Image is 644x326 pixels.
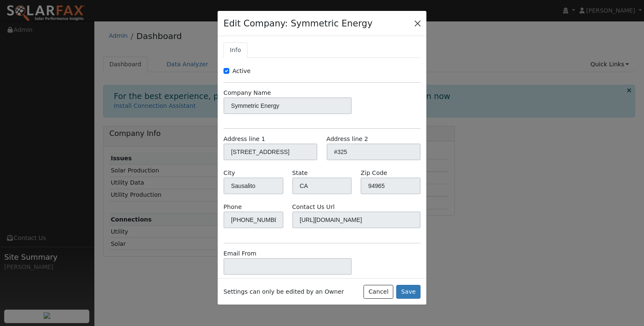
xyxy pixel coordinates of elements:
[223,249,256,258] label: Email From
[364,285,393,299] button: Cancel
[232,67,251,76] label: Active
[292,203,335,211] label: Contact Us Url
[223,203,242,211] label: Phone
[396,285,421,299] button: Save
[223,135,265,143] label: Address line 1
[361,169,387,177] label: Zip Code
[223,287,344,296] span: Settings can only be edited by an Owner
[223,17,372,30] h4: Edit Company: Symmetric Energy
[223,42,247,58] a: Info
[223,89,271,97] label: Company Name
[292,169,308,177] label: State
[327,135,368,143] label: Address line 2
[223,68,229,74] input: Active
[223,169,235,177] label: City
